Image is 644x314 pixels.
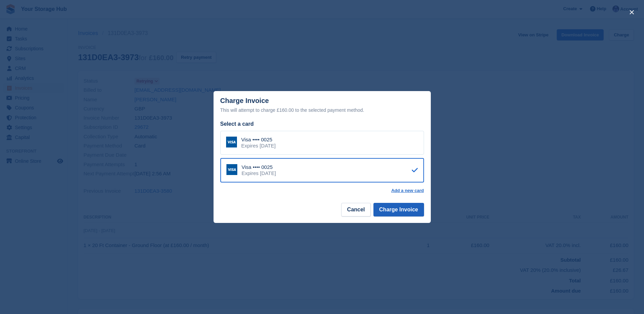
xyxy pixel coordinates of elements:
[220,97,424,114] div: Charge Invoice
[220,120,424,128] div: Select a card
[626,7,637,18] button: close
[220,106,424,114] div: This will attempt to charge £160.00 to the selected payment method.
[341,203,370,216] button: Cancel
[241,143,276,149] div: Expires [DATE]
[242,170,276,176] div: Expires [DATE]
[241,137,276,143] div: Visa •••• 0025
[242,164,276,170] div: Visa •••• 0025
[391,188,424,193] a: Add a new card
[373,203,424,216] button: Charge Invoice
[226,137,237,147] img: Visa Logo
[226,164,237,175] img: Visa Logo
